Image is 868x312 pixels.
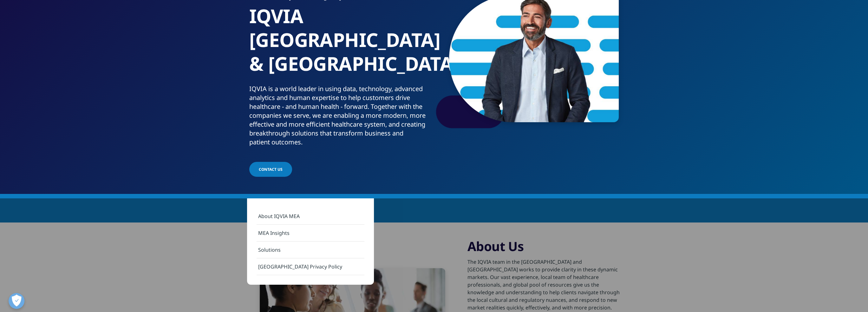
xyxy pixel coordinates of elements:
a: [GEOGRAPHIC_DATA] Privacy Policy [257,258,364,275]
h3: About Us [467,238,621,254]
p: IQVIA is a world leader in using data, technology, advanced analytics and human expertise to help... [249,84,432,150]
span: Middle East & [GEOGRAPHIC_DATA] [280,197,346,209]
span: Contact us [259,167,283,172]
a: MEA Insights [257,225,364,242]
a: About IQVIA MEA [257,208,364,225]
button: Open Preferences [9,293,24,309]
h1: IQVIA [GEOGRAPHIC_DATA] & [GEOGRAPHIC_DATA] [249,4,432,84]
a: Contact us [249,162,292,177]
a: Solutions [257,242,364,258]
a: Locations [256,197,280,209]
